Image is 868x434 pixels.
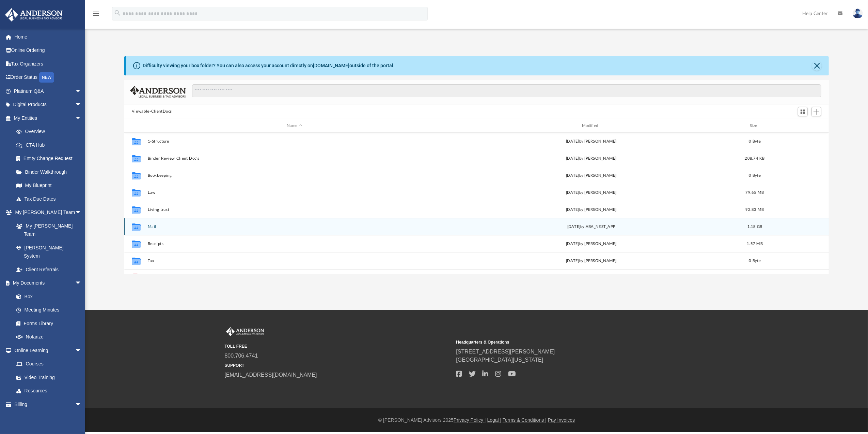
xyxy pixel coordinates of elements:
[127,123,144,129] div: id
[10,384,89,398] a: Resources
[75,84,89,98] span: arrow_drop_down
[456,339,683,345] small: Headquarters & Operations
[456,357,543,363] a: [GEOGRAPHIC_DATA][US_STATE]
[313,63,349,68] a: [DOMAIN_NAME]
[747,242,763,246] span: 1.57 MB
[749,259,761,263] span: 0 Byte
[444,139,738,145] div: [DATE] by [PERSON_NAME]
[124,133,829,274] div: grid
[3,8,65,21] img: Anderson Advisors Platinum Portal
[745,191,764,194] span: 79.65 MB
[132,108,172,115] button: Viewable-ClientDocs
[749,140,761,143] span: 0 Byte
[75,344,89,358] span: arrow_drop_down
[5,98,92,112] a: Digital Productsarrow_drop_down
[444,207,738,213] div: [DATE] by [PERSON_NAME]
[75,206,89,220] span: arrow_drop_down
[10,192,92,206] a: Tax Due Dates
[192,84,821,97] input: Search files and folders
[5,30,92,44] a: Home
[749,174,761,177] span: 0 Byte
[10,241,89,263] a: [PERSON_NAME] System
[10,330,89,344] a: Notarize
[5,57,92,71] a: Tax Organizers
[5,71,92,85] a: Order StatusNEW
[444,258,738,264] div: [DATE] by [PERSON_NAME]
[10,317,85,330] a: Forms Library
[75,276,89,290] span: arrow_drop_down
[5,206,89,219] a: My [PERSON_NAME] Teamarrow_drop_down
[10,357,89,371] a: Courses
[811,107,822,116] button: Add
[812,61,822,71] button: Close
[10,303,89,317] a: Meeting Minutes
[10,219,85,241] a: My [PERSON_NAME] Team
[147,156,441,161] button: Binder Review Client Doc's
[10,152,92,165] a: Entity Change Request
[771,123,819,129] div: id
[548,417,575,423] a: Pay Invoices
[75,98,89,112] span: arrow_drop_down
[503,417,547,423] a: Terms & Conditions |
[5,111,92,125] a: My Entitiesarrow_drop_down
[5,84,92,98] a: Platinum Q&Aarrow_drop_down
[853,9,863,18] img: User Pic
[75,111,89,125] span: arrow_drop_down
[747,225,762,229] span: 1.18 GB
[143,62,395,69] div: Difficulty viewing your box folder? You can also access your account directly on outside of the p...
[114,9,121,17] i: search
[225,327,266,336] img: Anderson Advisors Platinum Portal
[75,397,89,411] span: arrow_drop_down
[5,44,92,57] a: Online Ordering
[10,290,85,303] a: Box
[5,276,89,290] a: My Documentsarrow_drop_down
[444,173,738,179] div: [DATE] by [PERSON_NAME]
[444,156,738,162] div: [DATE] by [PERSON_NAME]
[10,125,92,139] a: Overview
[444,190,738,196] div: [DATE] by [PERSON_NAME]
[147,259,441,263] button: Tax
[10,371,85,384] a: Video Training
[147,173,441,178] button: Bookkeeping
[85,417,868,424] div: © [PERSON_NAME] Advisors 2025
[10,165,92,179] a: Binder Walkthrough
[147,242,441,246] button: Receipts
[225,362,452,368] small: SUPPORT
[225,372,317,378] a: [EMAIL_ADDRESS][DOMAIN_NAME]
[444,241,738,247] div: [DATE] by [PERSON_NAME]
[741,123,768,129] div: Size
[92,13,100,18] a: menu
[5,411,92,425] a: Events Calendar
[39,72,54,83] div: NEW
[454,417,486,423] a: Privacy Policy |
[147,225,441,229] button: Mail
[92,10,100,18] i: menu
[745,208,764,212] span: 92.83 MB
[5,397,92,411] a: Billingarrow_drop_down
[745,157,764,160] span: 208.74 KB
[5,344,89,357] a: Online Learningarrow_drop_down
[147,139,441,144] button: 1-Structure
[225,343,452,349] small: TOLL FREE
[444,224,738,230] div: [DATE] by ABA_NEST_APP
[147,207,441,212] button: Living trust
[10,179,89,192] a: My Blueprint
[444,123,738,129] div: Modified
[487,417,502,423] a: Legal |
[10,263,89,276] a: Client Referrals
[798,107,808,116] button: Switch to Grid View
[10,138,92,152] a: CTA Hub
[456,349,555,355] a: [STREET_ADDRESS][PERSON_NAME]
[147,123,441,129] div: Name
[225,353,258,359] a: 800.706.4741
[147,190,441,195] button: Law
